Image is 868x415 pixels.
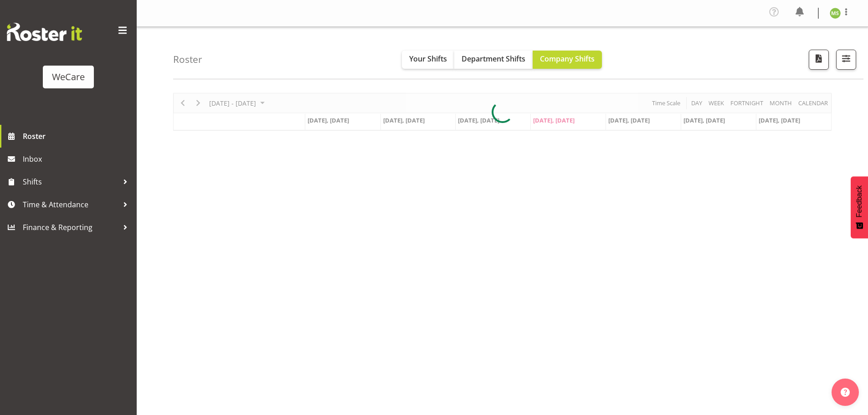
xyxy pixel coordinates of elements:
img: Rosterit website logo [7,23,82,41]
img: help-xxl-2.png [841,388,850,397]
span: Roster [23,129,132,143]
button: Filter Shifts [836,50,856,70]
button: Download a PDF of the roster according to the set date range. [809,50,829,70]
h4: Roster [173,54,202,65]
button: Your Shifts [402,51,454,69]
span: Time & Attendance [23,198,118,211]
img: mehreen-sardar10472.jpg [830,8,841,19]
span: Finance & Reporting [23,220,118,234]
button: Company Shifts [533,51,602,69]
span: Feedback [855,185,863,217]
button: Department Shifts [454,51,533,69]
button: Feedback - Show survey [851,176,868,238]
span: Shifts [23,175,118,189]
span: Your Shifts [409,54,447,64]
span: Department Shifts [462,54,525,64]
span: Company Shifts [540,54,595,64]
div: WeCare [52,70,85,84]
span: Inbox [23,152,132,166]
